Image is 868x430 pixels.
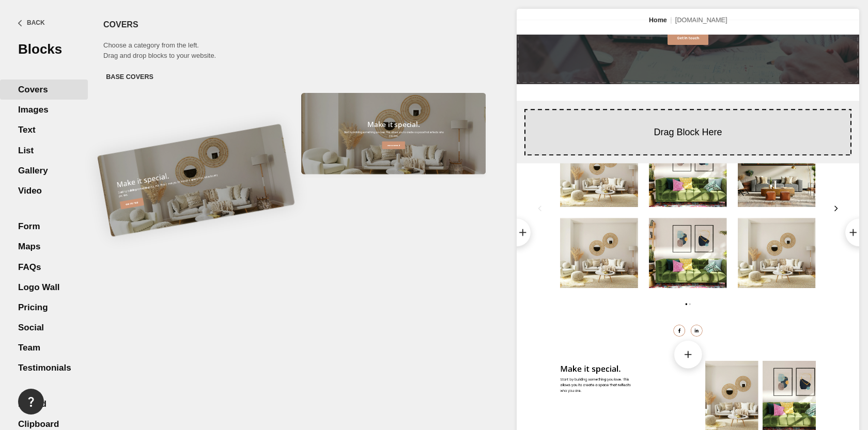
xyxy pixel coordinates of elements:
div: Base Covers [106,72,484,82]
div: Covers [103,18,506,31]
div: Choose a category from the left. Drag and drop blocks to your website. [103,40,345,62]
span: | [670,15,672,25]
img: back-icon.8ac29fea.svg [18,20,22,26]
span: add [455,192,467,204]
a: [DOMAIN_NAME] [675,15,727,25]
span: add [785,192,797,204]
div: Back [27,18,45,28]
span: add [620,314,632,326]
div: Blocks [18,39,62,60]
span: Home [649,15,667,25]
span: question_mark [25,395,37,408]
